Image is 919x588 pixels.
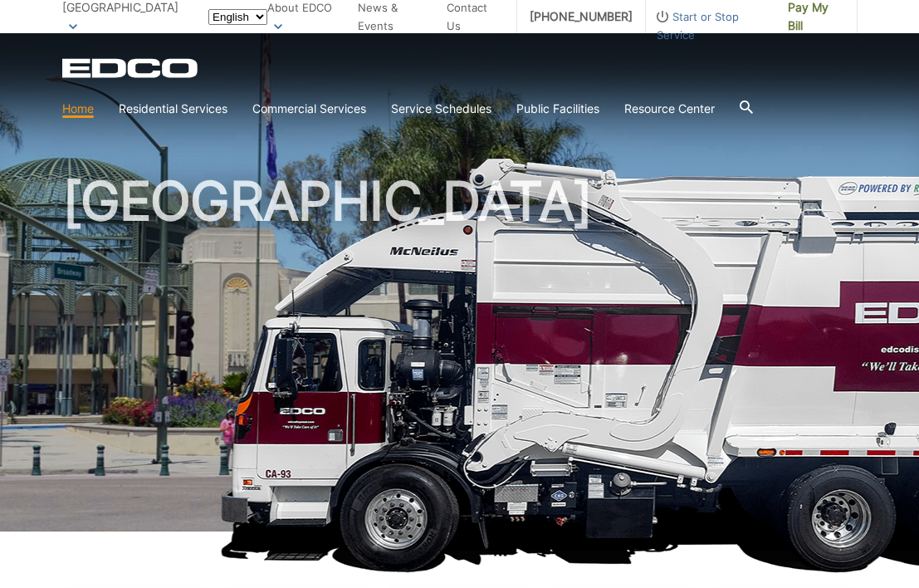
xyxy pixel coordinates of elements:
[62,58,200,78] a: EDCD logo. Return to the homepage.
[119,100,227,118] a: Residential Services
[208,9,267,25] select: Select a language
[62,100,94,118] a: Home
[62,174,858,539] h1: [GEOGRAPHIC_DATA]
[516,100,599,118] a: Public Facilities
[252,100,366,118] a: Commercial Services
[624,100,715,118] a: Resource Center
[391,100,491,118] a: Service Schedules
